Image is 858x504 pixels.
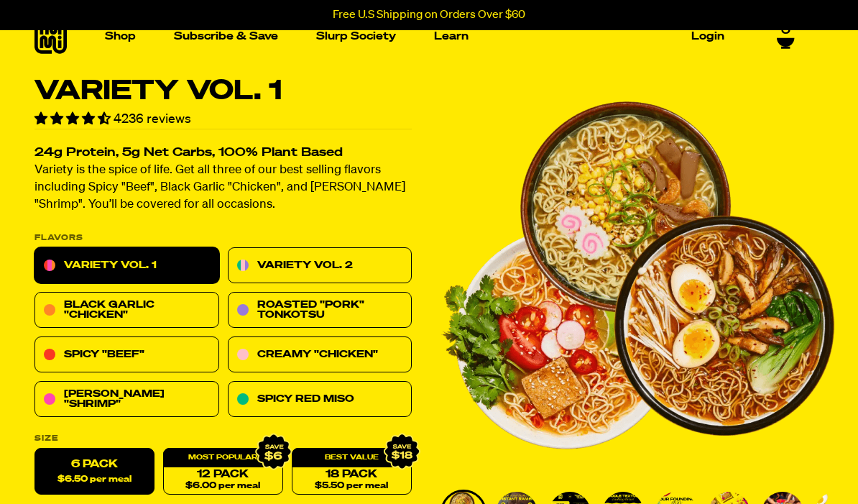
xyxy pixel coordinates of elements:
[228,382,412,418] a: Spicy Red Miso
[34,449,154,495] label: 6 Pack
[440,78,835,472] div: PDP main carousel
[310,25,402,47] a: Slurp Society
[114,113,191,126] span: 4236 reviews
[333,9,525,22] p: Free U.S Shipping on Orders Over $60
[228,293,412,329] a: Roasted "Pork" Tonkotsu
[777,24,795,49] a: 0
[34,162,412,214] p: Variety is the spice of life. Get all three of our best selling flavors including Spicy "Beef", B...
[34,337,219,373] a: Spicy "Beef"
[34,293,219,329] a: Black Garlic "Chicken"
[292,449,412,495] a: 18 Pack$5.50 per meal
[57,475,132,485] span: $6.50 per meal
[315,482,388,491] span: $5.50 per meal
[228,337,412,373] a: Creamy "Chicken"
[34,248,219,284] a: Variety Vol. 1
[440,78,835,472] li: 1 of 8
[99,10,730,63] nav: Main navigation
[34,435,412,443] label: Size
[34,234,412,242] p: Flavors
[163,449,283,495] a: 12 Pack$6.00 per meal
[34,78,412,105] h1: Variety Vol. 1
[34,147,412,160] h2: 24g Protein, 5g Net Carbs, 100% Plant Based
[34,113,114,126] span: 4.55 stars
[228,248,412,284] a: Variety Vol. 2
[781,24,790,37] span: 0
[99,25,142,47] a: Shop
[34,382,219,418] a: [PERSON_NAME] "Shrimp"
[185,482,260,491] span: $6.00 per meal
[428,25,474,47] a: Learn
[686,25,730,47] a: Login
[168,25,284,47] a: Subscribe & Save
[440,78,835,472] img: Variety Vol. 1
